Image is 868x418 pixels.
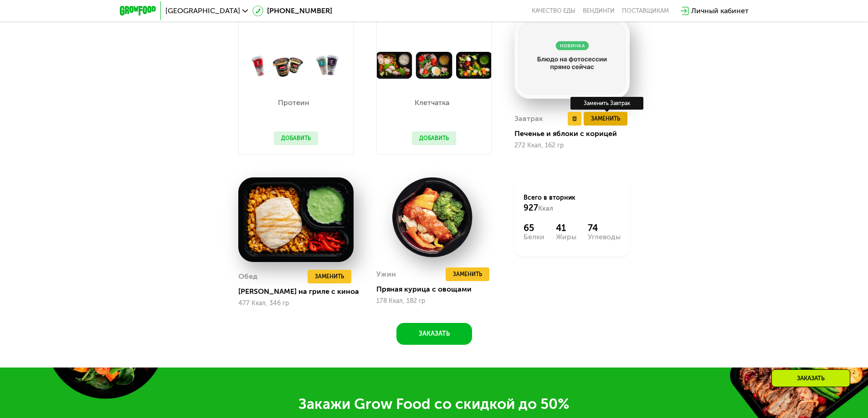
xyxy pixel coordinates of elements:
[252,5,332,16] a: [PHONE_NUMBER]
[691,5,749,16] div: Личный кабинет
[238,270,257,283] div: Обед
[588,222,621,233] div: 74
[524,222,544,233] div: 65
[376,267,396,281] div: Ужин
[556,233,576,241] div: Жиры
[453,270,482,279] span: Заменить
[583,7,615,15] a: Вендинги
[376,297,492,305] div: 178 Ккал, 182 гр
[446,267,489,281] button: Заменить
[238,287,361,296] div: [PERSON_NAME] на гриле с киноа
[315,272,344,281] span: Заменить
[274,131,318,145] button: Добавить
[514,129,637,138] div: Печенье и яблоки с корицей
[274,99,313,106] p: Протеин
[165,7,240,15] span: [GEOGRAPHIC_DATA]
[238,300,354,307] div: 477 Ккал, 346 гр
[376,285,499,294] div: Пряная курица с овощами
[532,7,575,15] a: Качество еды
[412,99,452,106] p: Клетчатка
[538,205,553,212] span: Ккал
[570,97,643,110] div: Заменить Завтрак
[591,114,620,123] span: Заменить
[556,222,576,233] div: 41
[396,323,472,345] button: Заказать
[524,233,544,241] div: Белки
[584,112,627,126] button: Заменить
[412,131,456,145] button: Добавить
[308,270,351,283] button: Заменить
[514,112,543,126] div: Завтрак
[514,142,630,149] div: 272 Ккал, 162 гр
[622,7,669,15] div: поставщикам
[524,193,621,213] div: Всего в вторник
[524,203,538,213] span: 927
[771,369,850,387] div: Заказать
[588,233,621,241] div: Углеводы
